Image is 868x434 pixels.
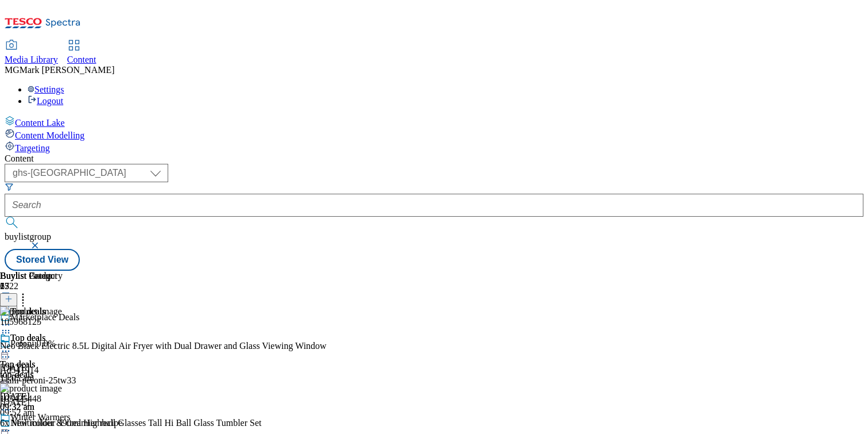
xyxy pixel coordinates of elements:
span: Content Lake [15,118,65,128]
div: Content [5,153,863,164]
span: Content Modelling [15,130,84,140]
svg: Search Filters [5,182,14,191]
input: Search [5,194,863,217]
span: Content [67,55,96,64]
a: Content [67,41,96,65]
span: buylistgroup [5,232,51,241]
a: Settings [28,85,64,94]
span: Media Library [5,55,58,64]
a: Content Lake [5,116,863,128]
a: Content Modelling [5,128,863,141]
span: Mark [PERSON_NAME] [20,65,115,75]
a: Logout [28,96,63,106]
a: Media Library [5,41,58,65]
span: MG [5,65,20,75]
button: Stored View [5,249,80,271]
span: Targeting [15,143,50,153]
a: Targeting [5,141,863,153]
